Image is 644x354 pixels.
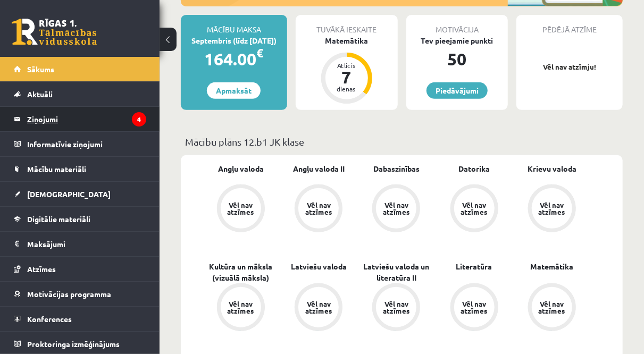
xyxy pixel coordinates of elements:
legend: Ziņojumi [27,107,146,131]
div: Vēl nav atzīmes [459,300,489,314]
p: Mācību plāns 12.b1 JK klase [185,134,618,149]
div: Tuvākā ieskaite [296,15,398,35]
span: Digitālie materiāli [27,214,90,224]
span: Sākums [27,64,54,74]
i: 4 [132,112,146,127]
a: Vēl nav atzīmes [202,283,280,333]
a: Vēl nav atzīmes [202,184,280,234]
a: Angļu valoda II [293,163,345,174]
a: Vēl nav atzīmes [280,184,357,234]
a: Vēl nav atzīmes [357,283,435,333]
div: Vēl nav atzīmes [304,201,333,215]
a: Kultūra un māksla (vizuālā māksla) [202,261,280,283]
span: Aktuāli [27,89,53,99]
div: Vēl nav atzīmes [226,201,256,215]
a: Mācību materiāli [14,157,146,181]
div: Motivācija [406,15,508,35]
a: Maksājumi [14,232,146,256]
span: Proktoringa izmēģinājums [27,339,120,349]
div: Tev pieejamie punkti [406,35,508,46]
a: Ziņojumi4 [14,107,146,131]
div: 7 [331,69,363,86]
a: Apmaksāt [207,82,261,99]
div: Vēl nav atzīmes [537,201,567,215]
div: Pēdējā atzīme [516,15,623,35]
div: 50 [406,46,508,72]
div: dienas [331,86,363,92]
a: Dabaszinības [373,163,420,174]
a: Piedāvājumi [426,82,488,99]
div: Vēl nav atzīmes [381,300,411,314]
a: Atzīmes [14,257,146,281]
div: Mācību maksa [181,15,287,35]
a: Matemātika [530,261,573,272]
legend: Informatīvie ziņojumi [27,132,146,156]
span: [DEMOGRAPHIC_DATA] [27,189,111,199]
a: Konferences [14,307,146,331]
div: Septembris (līdz [DATE]) [181,35,287,46]
a: Angļu valoda [218,163,264,174]
a: Digitālie materiāli [14,207,146,231]
div: Atlicis [331,62,363,69]
a: Vēl nav atzīmes [436,283,513,333]
a: Datorika [458,163,490,174]
span: Mācību materiāli [27,164,86,174]
div: Vēl nav atzīmes [226,300,256,314]
a: Latviešu valoda un literatūra II [357,261,435,283]
div: Vēl nav atzīmes [381,201,411,215]
legend: Maksājumi [27,232,146,256]
a: Vēl nav atzīmes [513,283,591,333]
span: € [256,45,263,61]
a: [DEMOGRAPHIC_DATA] [14,182,146,206]
div: Matemātika [296,35,398,46]
a: Rīgas 1. Tālmācības vidusskola [12,19,97,45]
a: Latviešu valoda [291,261,347,272]
a: Vēl nav atzīmes [280,283,357,333]
div: Vēl nav atzīmes [459,201,489,215]
a: Matemātika Atlicis 7 dienas [296,35,398,105]
span: Konferences [27,314,72,324]
a: Vēl nav atzīmes [436,184,513,234]
a: Literatūra [456,261,492,272]
a: Aktuāli [14,82,146,106]
a: Sākums [14,57,146,81]
a: Krievu valoda [528,163,576,174]
div: 164.00 [181,46,287,72]
div: Vēl nav atzīmes [537,300,567,314]
p: Vēl nav atzīmju! [522,62,617,72]
div: Vēl nav atzīmes [304,300,333,314]
a: Informatīvie ziņojumi [14,132,146,156]
span: Motivācijas programma [27,289,111,299]
a: Vēl nav atzīmes [513,184,591,234]
span: Atzīmes [27,264,56,274]
a: Motivācijas programma [14,282,146,306]
a: Vēl nav atzīmes [357,184,435,234]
